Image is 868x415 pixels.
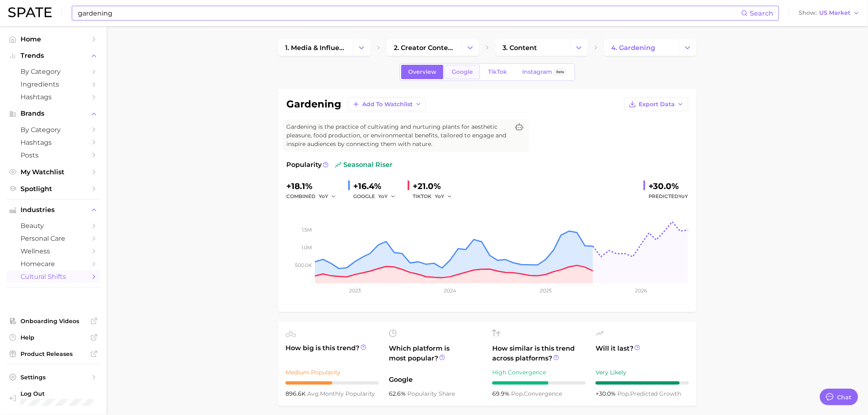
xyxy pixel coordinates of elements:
div: Medium Popularity [286,367,379,377]
a: TikTok [481,65,514,79]
abbr: popularity index [511,390,524,397]
button: Change Category [679,39,697,56]
span: YoY [435,193,444,200]
span: +30.0% [596,390,617,397]
a: by Category [7,65,100,78]
tspan: 2025 [540,287,552,294]
input: Search here for a brand, industry, or ingredient [77,6,741,20]
a: Spotlight [7,182,100,195]
span: Posts [21,151,86,159]
span: Log Out [21,390,106,397]
span: Export Data [639,101,675,108]
span: Ingredients [21,80,86,88]
span: Spotlight [21,185,86,193]
a: Ingredients [7,78,100,91]
abbr: average [307,390,320,397]
span: Settings [21,374,86,381]
button: Change Category [570,39,588,56]
span: Google [389,375,482,385]
span: Product Releases [21,350,86,358]
span: Trends [21,52,86,59]
span: Which platform is most popular? [389,344,482,371]
span: 896.6k [286,390,307,397]
a: Log out. Currently logged in with e-mail danielle.gonzalez@loreal.com. [7,388,100,408]
span: 3. content [503,44,537,52]
a: Onboarding Videos [7,315,100,327]
a: beauty [7,219,100,232]
span: Gardening is the practice of cultivating and nurturing plants for aesthetic pleasure, food produc... [286,123,509,148]
span: 62.6% [389,390,407,397]
div: +21.0% [413,180,458,193]
span: YoY [378,193,388,200]
div: TIKTOK [413,192,458,201]
div: Very Likely [596,367,689,377]
span: Hashtags [21,139,86,146]
span: Hashtags [21,93,86,101]
tspan: 2026 [635,287,647,294]
div: 9 / 10 [596,381,689,385]
span: seasonal riser [335,160,393,170]
span: cultural shifts [21,273,86,280]
a: cultural shifts [7,270,100,283]
span: Popularity [286,160,322,170]
a: Help [7,331,100,344]
a: My Watchlist [7,166,100,178]
span: popularity share [407,390,455,397]
span: My Watchlist [21,168,86,176]
button: YoY [435,192,452,201]
span: by Category [21,68,86,75]
span: Predicted [649,192,688,201]
span: by Category [21,126,86,134]
span: Google [452,68,473,75]
a: Posts [7,149,100,162]
a: Overview [401,65,443,79]
a: 1. media & influencers [278,39,353,56]
span: Add to Watchlist [362,101,413,108]
button: Change Category [461,39,479,56]
span: Onboarding Videos [21,317,86,325]
span: Search [750,9,774,17]
div: 5 / 10 [286,381,379,385]
button: Export Data [624,97,688,111]
a: homecare [7,258,100,270]
a: wellness [7,245,100,258]
button: YoY [378,192,396,201]
button: Change Category [353,39,370,56]
span: Instagram [522,68,552,75]
span: convergence [511,390,562,397]
div: GOOGLE [353,192,401,201]
div: combined [286,192,342,201]
span: personal care [21,235,86,242]
div: +30.0% [649,180,688,193]
span: Brands [21,110,86,117]
a: by Category [7,123,100,136]
a: Product Releases [7,348,100,360]
span: Home [21,35,86,43]
span: How big is this trend? [286,343,379,363]
abbr: popularity index [617,390,630,397]
span: 2. creator content [394,44,455,52]
span: 1. media & influencers [285,44,346,52]
a: Hashtags [7,136,100,149]
button: Add to Watchlist [348,97,426,111]
img: SPATE [8,7,52,17]
tspan: 2024 [444,287,457,294]
tspan: 2023 [349,287,361,294]
button: Brands [7,107,100,120]
span: predicted growth [617,390,681,397]
span: 4. gardening [611,44,655,52]
span: beauty [21,222,86,230]
span: 69.9% [492,390,511,397]
a: 4. gardening [604,39,679,56]
a: 2. creator content [387,39,461,56]
div: +18.1% [286,180,342,193]
span: monthly popularity [307,390,375,397]
button: ShowUS Market [797,8,862,18]
a: personal care [7,232,100,245]
div: High Convergence [492,367,586,377]
h1: gardening [286,99,341,109]
a: Google [445,65,480,79]
span: How similar is this trend across platforms? [492,344,586,363]
img: seasonal riser [335,162,342,168]
span: TikTok [488,68,507,75]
